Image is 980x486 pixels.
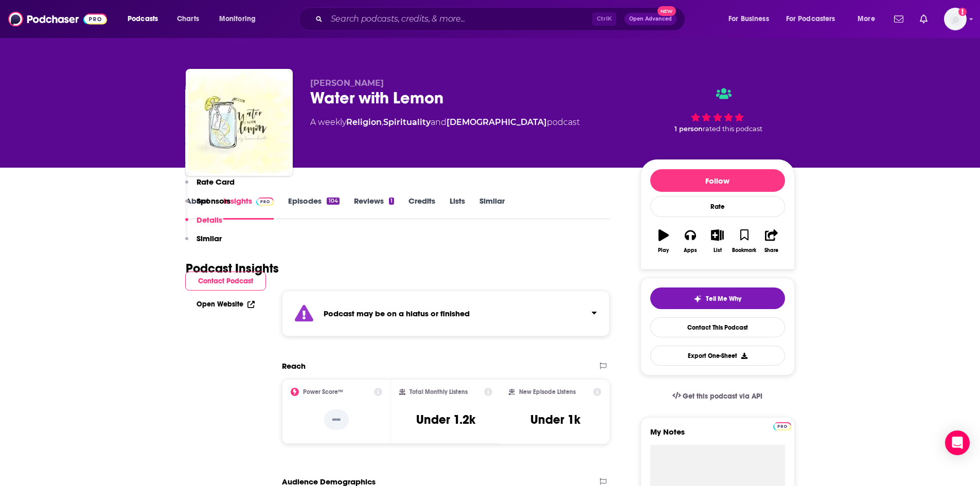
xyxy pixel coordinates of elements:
[303,388,343,395] h2: Power Score™
[657,6,676,16] span: New
[758,223,785,260] button: Share
[479,196,505,220] a: Similar
[850,11,888,27] button: open menu
[714,247,722,254] div: List
[650,317,785,337] a: Contact This Podcast
[704,223,730,260] button: List
[764,247,778,254] div: Share
[693,295,702,303] img: tell me why sparkle
[658,247,669,254] div: Play
[324,409,349,430] p: --
[327,11,592,27] input: Search podcasts, credits, & more...
[327,197,339,205] div: 104
[212,11,269,27] button: open menu
[282,291,610,336] section: Click to expand status details
[684,247,697,254] div: Apps
[732,247,756,254] div: Bookmark
[650,427,785,445] label: My Notes
[786,12,835,26] span: For Podcasters
[416,412,475,427] h3: Under 1.2k
[197,233,222,243] p: Similar
[779,11,850,27] button: open menu
[185,233,222,253] button: Similar
[650,287,785,309] button: tell me why sparkleTell Me Why
[530,412,580,427] h3: Under 1k
[188,71,291,174] img: Water with Lemon
[773,421,791,430] a: Pro website
[650,169,785,192] button: Follow
[185,272,266,291] button: Contact Podcast
[650,196,785,217] div: Rate
[197,300,255,309] a: Open Website
[219,12,256,26] span: Monitoring
[383,117,431,127] a: Spirituality
[721,11,782,27] button: open menu
[944,8,967,30] button: Show profile menu
[185,215,222,234] button: Details
[389,197,394,205] div: 1
[408,196,435,220] a: Credits
[890,10,907,28] a: Show notifications dropdown
[409,388,468,395] h2: Total Monthly Listens
[728,12,769,26] span: For Business
[382,117,383,127] span: ,
[197,196,230,206] p: Sponsors
[197,215,222,225] p: Details
[945,430,970,455] div: Open Intercom Messenger
[324,309,470,318] strong: Podcast may be on a hiatus or finished
[706,295,741,303] span: Tell Me Why
[650,223,677,260] button: Play
[450,196,465,220] a: Lists
[177,12,199,26] span: Charts
[944,8,967,30] img: User Profile
[592,12,616,26] span: Ctrl K
[8,9,107,29] img: Podchaser - Follow, Share and Rate Podcasts
[664,384,771,409] a: Get this podcast via API
[858,12,875,26] span: More
[650,346,785,366] button: Export One-Sheet
[958,8,967,16] svg: Add a profile image
[731,223,758,260] button: Bookmark
[346,117,382,127] a: Religion
[185,196,230,215] button: Sponsors
[354,196,394,220] a: Reviews1
[310,116,580,129] div: A weekly podcast
[431,117,447,127] span: and
[447,117,547,127] a: [DEMOGRAPHIC_DATA]
[128,12,158,26] span: Podcasts
[683,392,762,401] span: Get this podcast via API
[773,422,791,430] img: Podchaser Pro
[282,361,306,371] h2: Reach
[703,125,762,133] span: rated this podcast
[944,8,967,30] span: Logged in as BenLaurro
[677,223,704,260] button: Apps
[308,7,695,31] div: Search podcasts, credits, & more...
[629,16,672,22] span: Open Advanced
[170,11,205,27] a: Charts
[916,10,932,28] a: Show notifications dropdown
[120,11,171,27] button: open menu
[288,196,339,220] a: Episodes104
[625,13,676,25] button: Open AdvancedNew
[640,78,795,142] div: 1 personrated this podcast
[674,125,703,133] span: 1 person
[519,388,576,395] h2: New Episode Listens
[310,78,384,88] span: [PERSON_NAME]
